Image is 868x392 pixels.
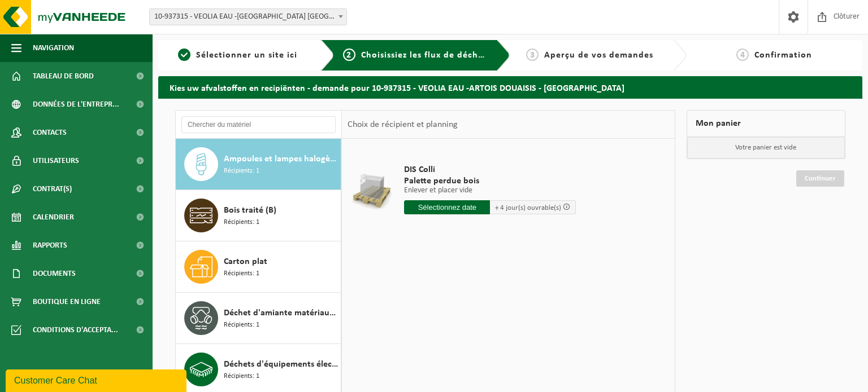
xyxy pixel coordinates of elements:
span: Sélectionner un site ici [196,51,297,60]
h2: Kies uw afvalstoffen en recipiënten - demande pour 10-937315 - VEOLIA EAU -ARTOIS DOUAISIS - [GEO... [158,76,862,98]
span: 1 [178,49,190,61]
span: + 4 jour(s) ouvrable(s) [495,204,561,212]
span: 10-937315 - VEOLIA EAU -ARTOIS DOUAISIS - LENS [149,8,347,25]
input: Sélectionnez date [404,200,490,214]
span: Navigation [33,34,74,62]
span: Tableau de bord [33,62,94,90]
span: Récipients: 1 [224,320,259,331]
a: 1Sélectionner un site ici [164,49,312,62]
p: Votre panier est vide [687,137,845,158]
span: Ampoules et lampes halogènes [224,152,338,166]
span: 3 [526,49,539,61]
span: Choisissiez les flux de déchets et récipients [361,51,549,60]
a: Continuer [796,170,844,187]
span: Données de l'entrepr... [33,90,119,118]
span: Bois traité (B) [224,204,276,217]
span: 4 [736,49,749,61]
span: Récipients: 1 [224,217,259,228]
span: Carton plat [224,255,267,268]
span: Confirmation [754,51,812,60]
span: Conditions d'accepta... [33,316,118,344]
div: Choix de récipient et planning [342,111,463,139]
span: 10-937315 - VEOLIA EAU -ARTOIS DOUAISIS - LENS [150,9,346,25]
span: 2 [343,49,355,61]
input: Chercher du matériel [181,116,336,133]
span: Palette perdue bois [404,175,576,187]
button: Carton plat Récipients: 1 [176,241,341,293]
span: Contacts [33,118,67,147]
button: Bois traité (B) Récipients: 1 [176,190,341,241]
button: Déchet d'amiante matériaux de construction inertes (non friable) Récipients: 1 [176,293,341,344]
span: Récipients: 1 [224,268,259,279]
span: Rapports [33,231,67,259]
button: Ampoules et lampes halogènes Récipients: 1 [176,139,341,190]
span: Aperçu de vos demandes [544,51,653,60]
iframe: chat widget [6,367,189,392]
p: Enlever et placer vide [404,187,576,195]
div: Mon panier [687,110,846,137]
span: Utilisateurs [33,147,79,175]
span: DIS Colli [404,164,576,175]
span: Récipients: 1 [224,371,259,382]
span: Déchets d'équipements électriques et électroniques - Sans tubes cathodiques [224,358,338,371]
span: Boutique en ligne [33,288,101,316]
span: Documents [33,259,76,288]
span: Calendrier [33,203,74,231]
span: Contrat(s) [33,175,72,203]
span: Récipients: 1 [224,166,259,177]
span: Déchet d'amiante matériaux de construction inertes (non friable) [224,306,338,320]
